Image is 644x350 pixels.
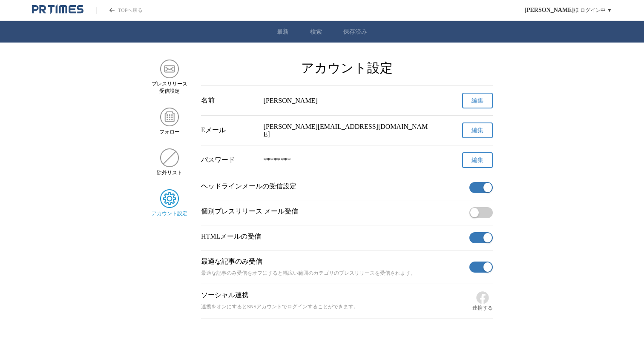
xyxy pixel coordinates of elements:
h2: アカウント設定 [201,60,493,77]
p: HTMLメールの受信 [201,232,466,241]
div: Eメール [201,126,257,135]
button: 編集 [462,122,493,138]
a: 保存済み [343,28,367,36]
a: 除外リスト除外リスト [151,148,187,176]
a: 最新 [277,28,289,36]
img: プレスリリース 受信設定 [160,60,179,78]
a: プレスリリース 受信設定プレスリリース 受信設定 [151,60,187,95]
img: アカウント設定 [160,189,179,208]
img: 除外リスト [160,148,179,167]
img: Facebook [476,291,489,304]
span: 編集 [471,97,483,105]
a: 検索 [310,28,322,36]
div: 名前 [201,96,257,105]
a: PR TIMESのトップページはこちら [32,4,83,16]
span: 除外リスト [157,169,182,176]
p: 連携をオンにするとSNSアカウントでログインすることができます。 [201,303,469,310]
button: 連携する [472,291,493,312]
span: 編集 [471,157,483,164]
a: フォローフォロー [151,108,187,136]
span: 編集 [471,127,483,134]
span: プレスリリース 受信設定 [152,80,187,95]
p: 最適な記事のみ受信 [201,257,466,266]
span: アカウント設定 [152,210,187,217]
div: [PERSON_NAME] [264,97,431,105]
div: [PERSON_NAME][EMAIL_ADDRESS][DOMAIN_NAME] [264,123,431,138]
p: 最適な記事のみ受信をオフにすると幅広い範囲のカテゴリのプレスリリースを受信されます。 [201,270,466,277]
a: PR TIMESのトップページはこちら [96,7,143,14]
div: パスワード [201,156,257,165]
button: 編集 [462,152,493,168]
span: [PERSON_NAME] [524,7,574,14]
a: アカウント設定アカウント設定 [151,189,187,217]
p: 個別プレスリリース メール受信 [201,207,466,216]
span: 連携する [472,304,493,312]
nav: サイドメニュー [151,60,187,319]
button: 編集 [462,93,493,108]
p: ソーシャル連携 [201,291,469,300]
p: ヘッドラインメールの受信設定 [201,182,466,191]
span: フォロー [159,128,180,136]
img: フォロー [160,108,179,126]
